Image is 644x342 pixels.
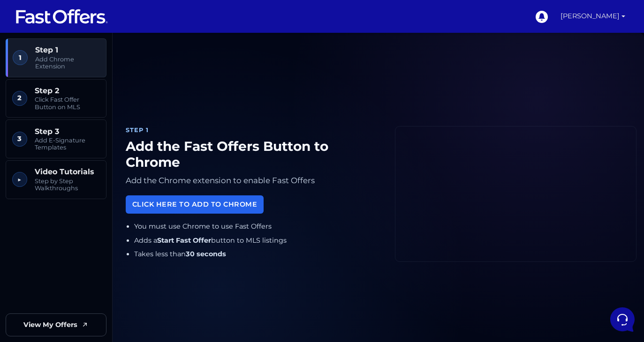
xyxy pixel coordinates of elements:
[35,86,100,95] span: Step 2
[6,79,106,118] a: 2 Step 2 Click Fast Offer Button on MLS
[145,269,158,277] p: Help
[134,221,380,232] li: You must use Chrome to use Fast Offers
[6,38,106,77] a: 1 Step 1 Add Chrome Extension
[39,94,144,103] p: Thank you for trying. We will escalate this matter and have the support team look into it as soon...
[122,256,180,277] button: Help
[12,172,27,187] span: ▶︎
[35,127,100,136] span: Step 3
[126,174,380,187] p: Add the Chrome extension to enable Fast Offers
[35,96,100,111] span: Click Fast Offer Button on MLS
[395,126,636,261] iframe: Fast Offers Chrome Extension
[35,56,100,70] span: Add Chrome Extension
[23,320,77,330] span: View My Offers
[15,83,34,102] img: dark
[11,79,176,107] a: AuraThank you for trying. We will escalate this matter and have the support team look into it as ...
[126,139,380,170] h1: Add the Fast Offers Button to Chrome
[8,7,158,52] h2: Hello [DEMOGRAPHIC_DATA] 👋
[35,178,100,192] span: Step by Step Walkthroughs
[157,236,211,245] strong: Start Fast Offer
[152,67,173,75] a: See all
[15,67,76,75] span: Your Conversations
[15,111,173,129] button: Start a Conversation
[186,250,226,258] strong: 30 seconds
[134,235,380,246] li: Adds a button to MLS listings
[35,45,100,54] span: Step 1
[21,168,153,178] input: Search for an Article...
[65,256,123,277] button: Messages
[35,137,100,151] span: Add E-Signature Templates
[13,50,28,65] span: 1
[6,160,106,199] a: ▶︎ Video Tutorials Step by Step Walkthroughs
[126,126,380,135] div: Step 1
[39,82,144,92] span: Aura
[12,91,27,106] span: 2
[6,119,106,158] a: 3 Step 3 Add E-Signature Templates
[28,269,44,277] p: Home
[134,249,380,260] li: Takes less than
[12,132,27,147] span: 3
[35,167,100,176] span: Video Tutorials
[15,148,64,156] span: Find an Answer
[608,305,636,334] iframe: Customerly Messenger Launcher
[8,256,65,277] button: Home
[126,195,264,214] a: Click Here to Add to Chrome
[81,269,107,277] p: Messages
[117,148,173,156] a: Open Help Center
[150,82,173,91] p: 7mo ago
[68,116,131,124] span: Start a Conversation
[6,313,106,336] a: View My Offers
